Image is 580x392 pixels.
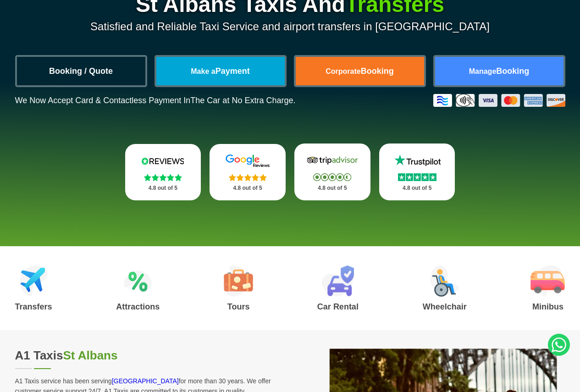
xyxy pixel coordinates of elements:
[530,265,565,297] img: Minibus
[296,57,424,85] a: CorporateBooking
[210,144,286,200] a: Google Stars 4.8 out of 5
[305,154,360,167] img: Tripadvisor
[530,303,565,311] h3: Minibus
[63,348,118,362] span: St Albans
[124,265,152,297] img: Attractions
[116,303,160,311] h3: Attractions
[190,96,295,105] span: The Car at No Extra Charge.
[313,173,351,181] img: Stars
[156,57,285,85] a: Make aPayment
[224,303,253,311] h3: Tours
[469,67,497,75] span: Manage
[294,144,370,200] a: Tripadvisor Stars 4.8 out of 5
[224,265,253,297] img: Tours
[435,57,563,85] a: ManageBooking
[423,303,467,311] h3: Wheelchair
[144,174,182,181] img: Stars
[433,94,565,107] img: Credit And Debit Cards
[135,154,190,168] img: Reviews.io
[112,377,179,385] a: [GEOGRAPHIC_DATA]
[430,265,459,297] img: Wheelchair
[321,265,354,297] img: Car Rental
[15,303,52,311] h3: Transfers
[379,144,455,200] a: Trustpilot Stars 4.8 out of 5
[20,265,48,297] img: Airport Transfers
[220,154,275,168] img: Google
[15,20,565,33] p: Satisfied and Reliable Taxi Service and airport transfers in [GEOGRAPHIC_DATA]
[389,182,445,194] p: 4.8 out of 5
[390,154,445,167] img: Trustpilot
[326,67,360,75] span: Corporate
[220,182,276,194] p: 4.8 out of 5
[15,348,279,363] h2: A1 Taxis
[317,303,359,311] h3: Car Rental
[191,67,215,75] span: Make a
[135,182,191,194] p: 4.8 out of 5
[17,57,145,85] a: Booking / Quote
[125,144,201,200] a: Reviews.io Stars 4.8 out of 5
[398,173,436,181] img: Stars
[304,182,360,194] p: 4.8 out of 5
[229,174,267,181] img: Stars
[15,96,296,105] p: We Now Accept Card & Contactless Payment In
